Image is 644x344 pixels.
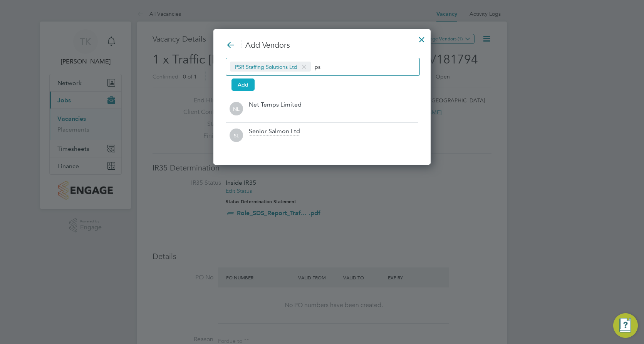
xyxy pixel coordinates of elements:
[315,62,363,72] input: Search vendors...
[231,78,255,91] button: Add
[613,313,638,338] button: Engage Resource Center
[226,40,418,50] h3: Add Vendors
[230,129,243,142] span: SL
[249,101,302,109] div: Net Temps Limited
[230,102,243,116] span: NL
[230,62,311,72] span: PSR Staffing Solutions Ltd
[249,127,300,136] div: Senior Salmon Ltd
